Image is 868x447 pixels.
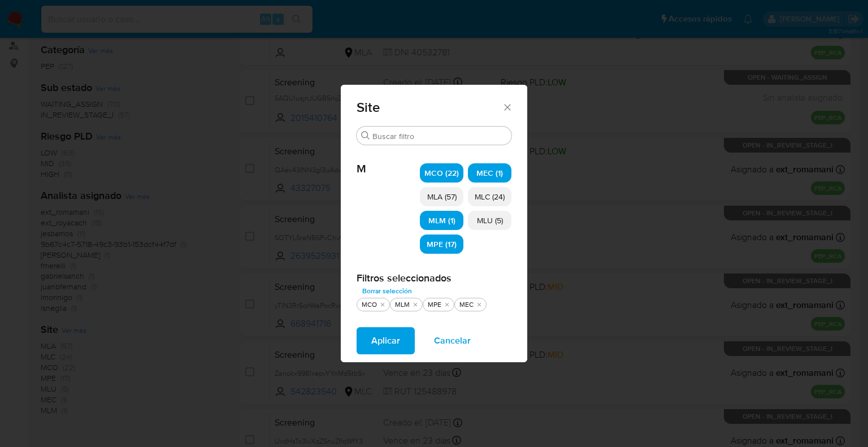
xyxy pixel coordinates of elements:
div: MEC [457,300,476,310]
div: MLM (1) [420,211,463,230]
span: Borrar selección [362,285,412,297]
div: MLC (24) [468,187,511,206]
h2: Filtros seleccionados [357,272,511,284]
span: M [357,145,420,176]
span: MLU (5) [477,215,503,226]
span: MLC (24) [475,191,505,202]
button: quitar MLM [411,300,420,309]
button: Cerrar [502,102,512,112]
button: quitar MCO [378,300,387,309]
span: MLM (1) [428,215,455,226]
span: MEC (1) [476,167,503,179]
span: Aplicar [371,328,400,353]
div: MLA (57) [420,187,463,206]
span: MLA (57) [427,191,457,202]
div: MLM [393,300,412,310]
button: Aplicar [357,327,415,354]
div: MPE (17) [420,235,463,254]
button: Cancelar [419,327,485,354]
button: quitar MPE [442,300,452,309]
span: Cancelar [434,328,471,353]
span: MCO (22) [424,167,459,179]
div: MCO (22) [420,163,463,183]
input: Buscar filtro [372,131,507,141]
button: Buscar [361,131,370,140]
span: MPE (17) [427,238,457,250]
div: MLU (5) [468,211,511,230]
div: MPE [426,300,444,310]
button: quitar MEC [475,300,484,309]
button: Borrar selección [357,284,418,298]
span: Site [357,101,502,114]
div: MEC (1) [468,163,511,183]
div: MCO [359,300,379,310]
